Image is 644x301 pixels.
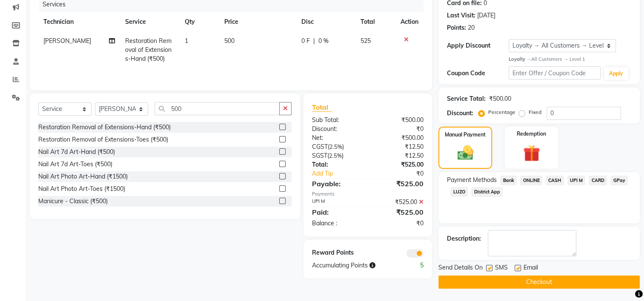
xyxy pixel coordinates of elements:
[368,160,430,169] div: ₹525.00
[589,176,607,185] span: CARD
[306,142,368,151] div: ( )
[296,12,355,31] th: Disc
[477,11,495,20] div: [DATE]
[185,37,188,45] span: 1
[447,11,475,20] div: Last Visit:
[610,176,628,185] span: GPay
[306,261,399,270] div: Accumulating Points
[447,69,508,78] div: Coupon Code
[378,169,430,178] div: ₹0
[438,275,640,289] button: Checkout
[329,143,342,150] span: 2.5%
[500,176,517,185] span: Bank
[38,12,120,31] th: Technician
[368,198,430,207] div: ₹525.00
[399,261,430,270] div: 5
[312,143,328,150] span: CGST
[368,179,430,189] div: ₹525.00
[509,56,631,63] div: All Customers → Level 1
[604,67,628,80] button: Apply
[306,151,368,160] div: ( )
[306,160,368,169] div: Total:
[155,102,280,115] input: Search or Scan
[38,197,108,206] div: Manicure - Classic (₹500)
[368,142,430,151] div: ₹12.50
[306,198,368,207] div: UPI M
[452,144,478,162] img: _cash.svg
[524,263,538,274] span: Email
[306,179,368,189] div: Payable:
[38,135,168,144] div: Restoration Removal of Extensions-Toes (₹500)
[447,41,508,50] div: Apply Discount
[312,103,332,112] span: Total
[306,219,368,228] div: Balance :
[445,131,486,139] label: Manual Payment
[518,143,545,164] img: _gift.svg
[489,94,511,103] div: ₹500.00
[38,172,128,181] div: Nail Art Photo Art-Hand (₹1500)
[180,12,219,31] th: Qty
[38,148,115,156] div: Nail Art 7d Art-Hand (₹500)
[306,169,378,178] a: Add Tip
[355,12,396,31] th: Total
[306,133,368,142] div: Net:
[125,37,172,62] span: Restoration Removal of Extensions-Hand (₹500)
[495,263,508,274] span: SMS
[120,12,180,31] th: Service
[368,116,430,125] div: ₹500.00
[368,133,430,142] div: ₹500.00
[468,23,475,32] div: 20
[546,176,564,185] span: CASH
[219,12,296,31] th: Price
[567,176,586,185] span: UPI M
[509,56,531,62] strong: Loyalty →
[43,37,91,45] span: [PERSON_NAME]
[38,185,125,193] div: Nail Art Photo Art-Toes (₹1500)
[447,23,466,32] div: Points:
[447,234,481,243] div: Description:
[306,125,368,133] div: Discount:
[447,109,473,118] div: Discount:
[447,94,486,103] div: Service Total:
[368,207,430,217] div: ₹525.00
[306,116,368,125] div: Sub Total:
[312,152,327,159] span: SGST
[517,130,546,138] label: Redemption
[438,263,483,274] span: Send Details On
[450,187,468,197] span: LUZO
[368,219,430,228] div: ₹0
[447,176,497,185] span: Payment Methods
[306,248,368,258] div: Reward Points
[509,66,601,80] input: Enter Offer / Coupon Code
[329,152,342,159] span: 2.5%
[38,160,112,169] div: Nail Art 7d Art-Toes (₹500)
[368,151,430,160] div: ₹12.50
[313,37,315,45] span: |
[471,187,503,197] span: District App
[368,125,430,133] div: ₹0
[301,37,310,45] span: 0 F
[520,176,542,185] span: ONLINE
[318,37,329,45] span: 0 %
[224,37,235,45] span: 500
[312,190,424,198] div: Payments
[306,207,368,217] div: Paid:
[488,108,515,116] label: Percentage
[395,12,424,31] th: Action
[361,37,371,45] span: 525
[529,108,541,116] label: Fixed
[38,123,171,132] div: Restoration Removal of Extensions-Hand (₹500)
